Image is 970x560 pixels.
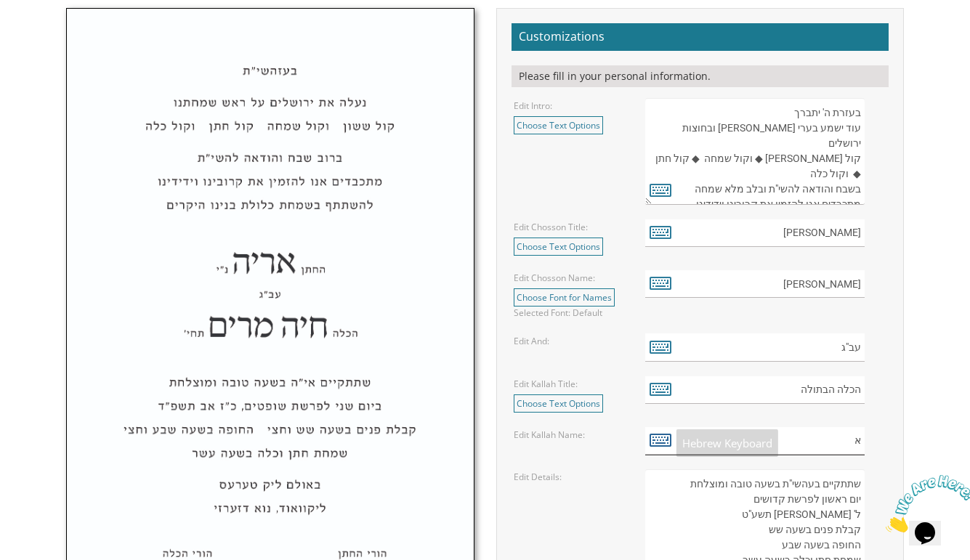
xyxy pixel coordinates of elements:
label: Edit Chosson Name: [514,272,595,284]
label: Edit Kallah Title: [514,378,578,390]
label: Edit Intro: [514,100,552,112]
textarea: בעזרת ה' יתברך עוד ישמע בערי [PERSON_NAME] ובחוצות ירושלים קול [PERSON_NAME] ◆ וקול שמחה ◆ קול חת... [645,98,865,205]
a: Choose Text Options [514,394,603,413]
label: Edit Chosson Title: [514,221,588,233]
label: Edit Details: [514,471,562,483]
a: Choose Text Options [514,116,603,134]
div: Selected Font: Default [514,307,623,319]
img: Chat attention grabber [6,6,96,63]
a: Choose Text Options [514,238,603,256]
label: Edit Kallah Name: [514,429,585,441]
h2: Customizations [512,23,889,51]
iframe: chat widget [880,469,970,538]
label: Edit And: [514,335,549,347]
div: Please fill in your personal information. [512,65,889,87]
a: Choose Font for Names [514,288,615,307]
